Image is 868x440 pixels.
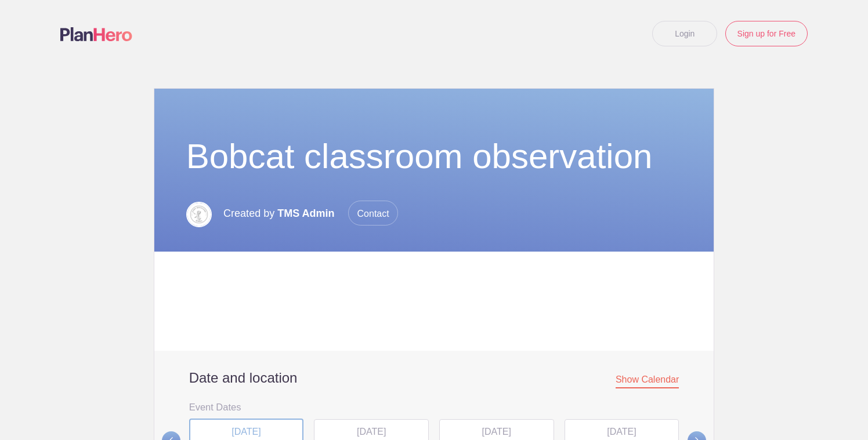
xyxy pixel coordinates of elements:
span: [DATE] [232,427,261,437]
span: Contact [348,201,398,226]
img: Logo 14 [186,202,212,227]
span: TMS Admin [277,208,334,219]
span: [DATE] [482,427,511,437]
img: Logo main planhero [60,27,132,41]
h3: Event Dates [189,398,679,416]
h2: Pre-Conference Observations are mandatory for parents. [189,282,679,299]
p: Created by [223,201,398,226]
span: [DATE] [357,427,386,437]
h2: Date and location [189,369,679,387]
a: Sign up for Free [725,21,808,46]
div: Bobcat parents are invited to observe the classroom for 20 minutes during the hours of 8:40am-11:... [189,311,679,325]
h1: Bobcat classroom observation [186,136,682,177]
span: [DATE] [607,427,636,437]
a: Login [652,21,717,46]
span: Show Calendar [616,374,679,388]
